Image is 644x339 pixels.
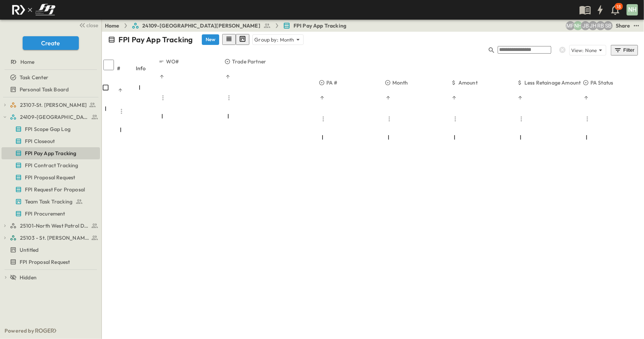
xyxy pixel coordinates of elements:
[326,79,338,86] p: PA #
[2,208,100,220] div: FPI Procurementtest
[25,137,55,145] span: FPI Closeout
[517,114,526,123] button: Menu
[25,162,78,169] span: FPI Contract Tracking
[25,210,65,217] span: FPI Procurement
[2,196,100,208] div: Team Task Trackingtest
[158,93,168,102] button: Menu
[105,22,351,29] nav: breadcrumbs
[20,274,37,281] span: Hidden
[76,20,100,30] button: close
[25,149,76,157] span: FPI Pay App Tracking
[614,46,635,54] div: Filter
[10,112,98,122] a: 24109-St. Teresa of Calcutta Parish Hall
[590,79,613,86] p: PA Status
[87,22,98,29] span: close
[25,125,71,133] span: FPI Scope Gap Log
[571,47,584,54] p: View:
[2,183,100,196] div: FPI Request For Proposaltest
[142,22,260,29] span: 24109-[GEOGRAPHIC_DATA][PERSON_NAME]
[451,94,458,101] button: Sort
[136,58,158,79] div: Info
[20,74,48,81] span: Task Center
[23,36,79,50] button: Create
[132,22,271,29] a: 24109-[GEOGRAPHIC_DATA][PERSON_NAME]
[158,73,165,80] button: Sort
[20,234,89,242] span: 25103 - St. [PERSON_NAME] Phase 2
[385,94,392,101] button: Sort
[294,22,346,29] span: FPI Pay App Tracking
[25,174,75,181] span: FPI Proposal Request
[2,172,98,183] a: FPI Proposal Request
[2,72,98,83] a: Task Center
[2,232,100,244] div: 25103 - St. [PERSON_NAME] Phase 2test
[10,233,98,243] a: 25103 - St. [PERSON_NAME] Phase 2
[611,45,638,55] button: Filter
[2,220,100,232] div: 25101-North West Patrol Divisiontest
[2,135,100,147] div: FPI Closeouttest
[2,245,98,255] a: Untitled
[10,100,98,110] a: 23107-St. [PERSON_NAME]
[2,171,100,183] div: FPI Proposal Requesttest
[604,21,613,30] div: Sterling Barnett (sterling@fpibuilders.com)
[2,147,100,159] div: FPI Pay App Trackingtest
[25,186,85,193] span: FPI Request For Proposal
[254,36,278,43] p: Group by:
[617,4,621,10] p: 18
[2,257,98,267] a: FPI Proposal Request
[2,99,100,111] div: 23107-St. [PERSON_NAME]test
[2,184,98,195] a: FPI Request For Proposal
[517,94,524,101] button: Sort
[392,79,408,86] p: Month
[2,256,100,268] div: FPI Proposal Requesttest
[632,21,641,30] button: test
[20,222,89,230] span: 25101-North West Patrol Division
[616,22,630,29] div: Share
[524,79,581,86] p: Less Retainage Amount
[2,111,100,123] div: 24109-St. Teresa of Calcutta Parish Halltest
[117,58,136,79] div: #
[224,73,231,80] button: Sort
[319,114,328,123] button: Menu
[583,114,592,123] button: Menu
[222,34,249,45] div: table view
[2,160,98,171] a: FPI Contract Tracking
[458,79,478,86] p: Amount
[2,57,98,67] a: Home
[166,58,179,65] p: WO#
[2,196,98,207] a: Team Task Tracking
[118,34,193,45] p: FPI Pay App Tracking
[232,58,266,65] p: Trade Partner
[2,136,98,146] a: FPI Closeout
[385,114,394,123] button: Menu
[20,258,70,266] span: FPI Proposal Request
[596,21,605,30] div: Regina Barnett (rbarnett@fpibuilders.com)
[589,21,598,30] div: Jose Hurtado (jhurtado@fpibuilders.com)
[236,34,249,45] button: kanban view
[20,246,38,254] span: Untitled
[573,21,583,30] div: Nila Hutcheson (nhutcheson@fpibuilders.com)
[2,123,100,135] div: FPI Scope Gap Logtest
[2,148,98,159] a: FPI Pay App Tracking
[581,21,590,30] div: Jeremiah Bailey (jbailey@fpibuilders.com)
[280,36,294,43] p: Month
[222,34,236,45] button: row view
[10,220,98,231] a: 25101-North West Patrol Division
[117,87,124,94] button: Sort
[20,101,87,109] span: 23107-St. [PERSON_NAME]
[626,3,639,16] button: NH
[2,124,98,134] a: FPI Scope Gap Log
[566,21,575,30] div: Monica Pruteanu (mpruteanu@fpibuilders.com)
[586,46,597,54] p: None
[627,4,638,15] div: NH
[2,208,98,219] a: FPI Procurement
[283,22,346,29] a: FPI Pay App Tracking
[25,198,72,205] span: Team Task Tracking
[583,94,590,101] button: Sort
[224,93,234,102] button: Menu
[2,159,100,171] div: FPI Contract Trackingtest
[2,244,100,256] div: Untitledtest
[20,86,69,93] span: Personal Task Board
[105,22,120,29] a: Home
[451,114,460,123] button: Menu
